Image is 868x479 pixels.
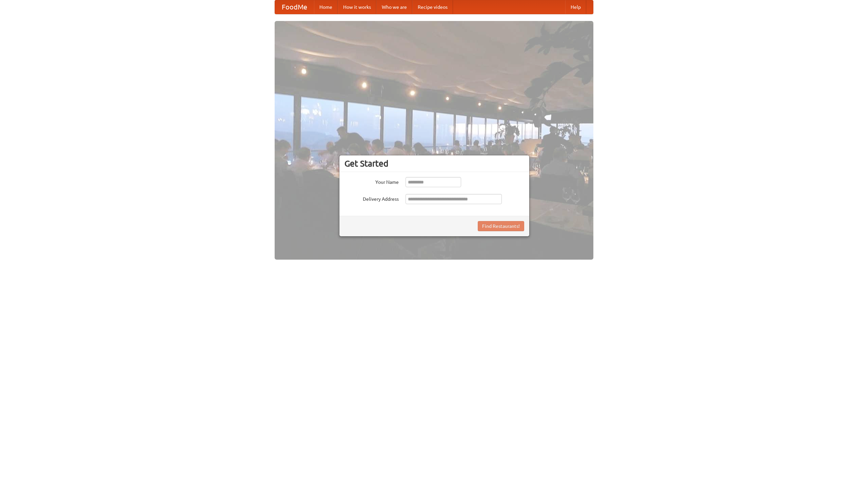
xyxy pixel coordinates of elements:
a: Who we are [376,0,412,14]
button: Find Restaurants! [478,221,524,231]
label: Delivery Address [344,194,399,202]
a: Home [314,0,338,14]
a: Help [565,0,586,14]
a: How it works [338,0,376,14]
a: FoodMe [275,0,314,14]
label: Your Name [344,177,399,186]
h3: Get Started [344,158,524,169]
a: Recipe videos [412,0,453,14]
